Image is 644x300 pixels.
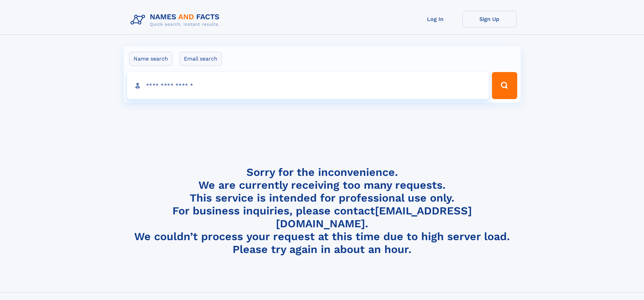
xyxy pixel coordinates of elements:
[128,11,225,29] img: Logo Names and Facts
[492,72,517,99] button: Search Button
[128,166,517,256] h4: Sorry for the inconvenience. We are currently receiving too many requests. This service is intend...
[129,52,172,66] label: Name search
[127,72,489,99] input: search input
[276,204,472,230] a: [EMAIL_ADDRESS][DOMAIN_NAME]
[408,11,462,27] a: Log In
[462,11,517,27] a: Sign Up
[180,52,222,66] label: Email search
